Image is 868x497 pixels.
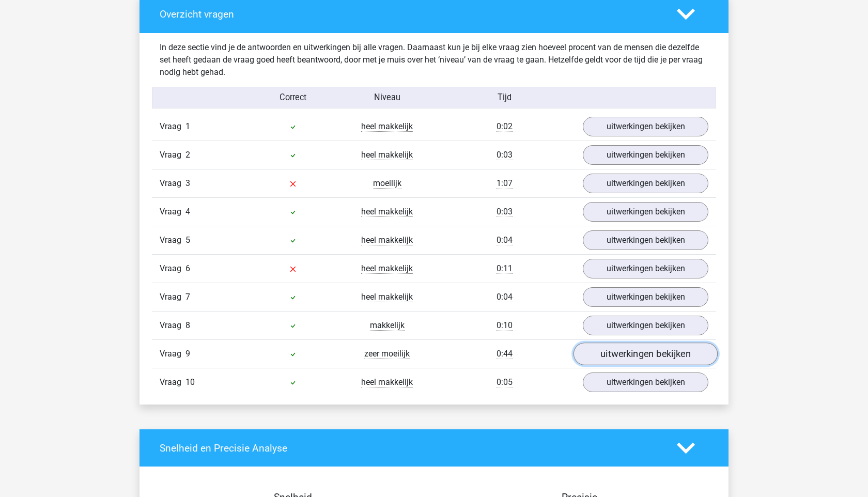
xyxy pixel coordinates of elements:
span: Vraag [160,319,185,332]
h4: Overzicht vragen [160,8,661,20]
span: heel makkelijk [361,150,413,160]
span: makkelijk [370,320,405,331]
span: 0:05 [497,377,513,387]
span: 0:03 [497,150,513,160]
div: Correct [246,91,340,104]
a: uitwerkingen bekijken [583,287,708,307]
span: 3 [185,178,190,188]
span: Vraag [160,149,185,161]
span: zeer moeilijk [364,349,410,359]
span: heel makkelijk [361,235,413,245]
span: Vraag [160,206,185,218]
span: Vraag [160,120,185,133]
a: uitwerkingen bekijken [583,316,708,335]
span: 10 [185,377,195,387]
span: Vraag [160,177,185,190]
span: Vraag [160,291,185,303]
a: uitwerkingen bekijken [574,343,718,365]
div: In deze sectie vind je de antwoorden en uitwerkingen bij alle vragen. Daarnaast kun je bij elke v... [152,41,716,79]
a: uitwerkingen bekijken [583,202,708,222]
span: 1 [185,121,190,131]
span: 6 [185,263,190,273]
span: 0:44 [497,349,513,359]
span: Vraag [160,376,185,389]
span: heel makkelijk [361,263,413,274]
span: 0:04 [497,292,513,302]
div: Niveau [340,91,434,104]
span: Vraag [160,348,185,360]
span: 1:07 [497,178,513,189]
span: Vraag [160,262,185,275]
h4: Snelheid en Precisie Analyse [160,442,661,454]
span: 0:02 [497,121,513,132]
span: Vraag [160,234,185,246]
span: 2 [185,150,190,160]
span: 7 [185,292,190,302]
span: 5 [185,235,190,245]
a: uitwerkingen bekijken [583,372,708,392]
span: heel makkelijk [361,292,413,302]
span: 8 [185,320,190,330]
a: uitwerkingen bekijken [583,230,708,250]
a: uitwerkingen bekijken [583,174,708,193]
span: 0:03 [497,207,513,217]
span: 0:04 [497,235,513,245]
span: 0:11 [497,263,513,274]
span: heel makkelijk [361,207,413,217]
span: 4 [185,207,190,216]
span: heel makkelijk [361,121,413,132]
span: 9 [185,349,190,359]
div: Tijd [434,91,575,104]
span: moeilijk [373,178,401,189]
span: 0:10 [497,320,513,331]
a: uitwerkingen bekijken [583,117,708,136]
a: uitwerkingen bekijken [583,145,708,165]
span: heel makkelijk [361,377,413,387]
a: uitwerkingen bekijken [583,259,708,278]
